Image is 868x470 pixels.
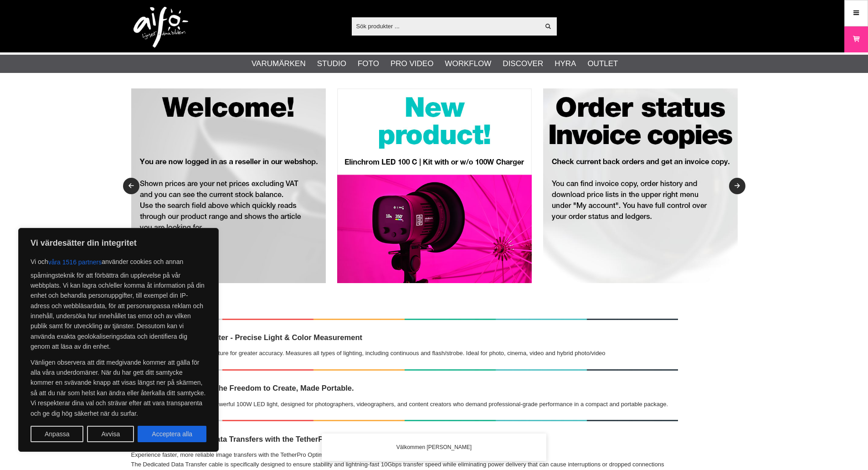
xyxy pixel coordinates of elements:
a: Foto [358,58,379,70]
div: Vi värdesätter din integritet [18,228,219,452]
p: The Elinchrom LED 100 C is a powerful 100W LED light, designed for photographers, videographers, ... [131,400,678,409]
button: Anpassa [31,426,83,442]
img: Annons:RET008 banner-resel-new-LED100C.jpg [337,88,532,283]
a: Studio [317,58,346,70]
strong: Datacolor LightColor Meter - Precise Light & Color Measurement [131,333,363,342]
button: Avvisa [87,426,134,442]
img: NEWS! [131,369,678,371]
a: Varumärken [252,58,306,70]
a: Outlet [587,58,618,70]
p: Meters both light & color temperature for greater accuracy. Measures all types of lighting, inclu... [131,349,678,358]
img: logo.png [134,7,188,48]
p: Vi värdesätter din integritet [31,238,206,248]
button: Acceptera alla [138,426,206,442]
p: Vänligen observera att ditt medgivande kommer att gälla för alla våra underdomäner. När du har ge... [31,357,206,418]
button: Next [729,178,745,194]
img: NEWS! [131,319,678,320]
span: Välkommen [PERSON_NAME] [396,443,472,451]
button: våra 1516 partners [48,254,102,270]
a: Workflow [445,58,491,70]
p: Vi och använder cookies och annan spårningsteknik för att förbättra din upplevelse på vår webbpla... [31,254,206,352]
a: Pro Video [390,58,433,70]
button: Previous [123,178,139,194]
img: Annons:RET003 banner-resel-account-bgr.jpg [543,88,738,283]
a: Hyra [555,58,576,70]
h2: NEWS 2025 [131,294,678,308]
input: Sök produkter ... [352,19,540,33]
img: Annons:RET001 banner-resel-welcome-bgr.jpg [131,88,326,283]
img: NEWS! [131,420,678,421]
strong: Elinchrom LED 100 C - The Freedom to Create, Made Portable. [131,384,354,393]
strong: Experience Ultra-Fast Data Transfers with the TetherPro Optima 10G USB Cable Line [131,435,434,444]
a: Discover [503,58,543,70]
